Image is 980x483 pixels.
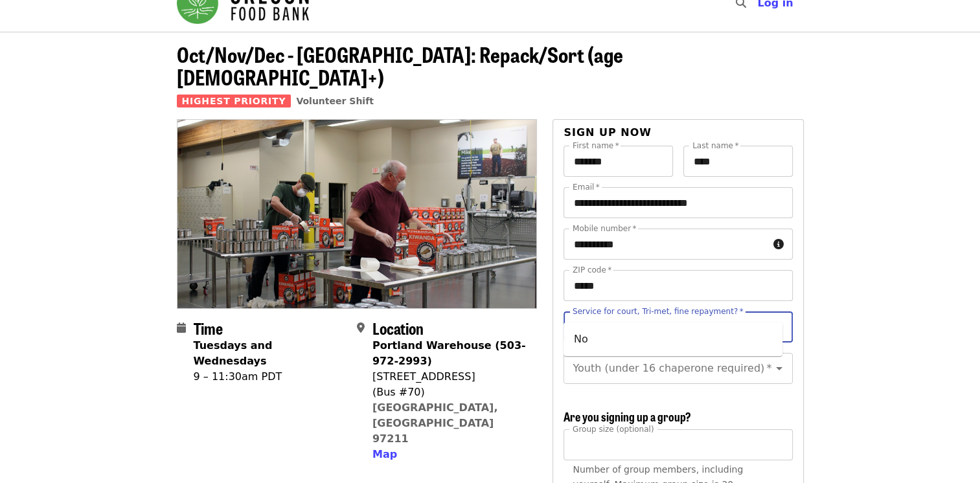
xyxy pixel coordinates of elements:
label: Last name [692,142,738,150]
div: 9 – 11:30am PDT [194,369,347,385]
label: Service for court, Tri-met, fine repayment? [573,308,744,315]
button: Map [372,447,397,462]
i: calendar icon [177,322,186,334]
span: Location [372,317,424,339]
span: Group size (optional) [573,424,654,433]
input: Email [564,187,792,218]
span: Oct/Nov/Dec - [GEOGRAPHIC_DATA]: Repack/Sort (age [DEMOGRAPHIC_DATA]+) [177,39,623,92]
a: [GEOGRAPHIC_DATA], [GEOGRAPHIC_DATA] 97211 [372,401,498,445]
label: Email [573,183,600,191]
div: [STREET_ADDRESS] [372,369,527,385]
span: Highest Priority [177,95,291,107]
label: Mobile number [573,225,636,232]
button: Open [770,359,788,377]
span: Time [194,317,223,339]
img: Oct/Nov/Dec - Portland: Repack/Sort (age 16+) organized by Oregon Food Bank [177,120,537,308]
strong: Portland Warehouse (503-972-2993) [372,339,526,367]
div: (Bus #70) [372,385,527,400]
input: [object Object] [564,429,792,460]
input: Last name [683,146,793,177]
a: Volunteer Shift [296,96,374,106]
span: Sign up now [564,126,652,139]
input: ZIP code [564,270,792,301]
label: ZIP code [573,266,611,274]
label: First name [573,142,619,150]
button: Close [770,318,788,336]
span: Are you signing up a group? [564,408,691,425]
i: map-marker-alt icon [357,322,365,334]
i: circle-info icon [773,238,784,251]
strong: Tuesdays and Wednesdays [194,339,273,367]
li: No [564,328,782,351]
input: First name [564,146,673,177]
span: Map [372,448,397,460]
input: Mobile number [564,229,768,260]
button: Clear [753,318,771,336]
